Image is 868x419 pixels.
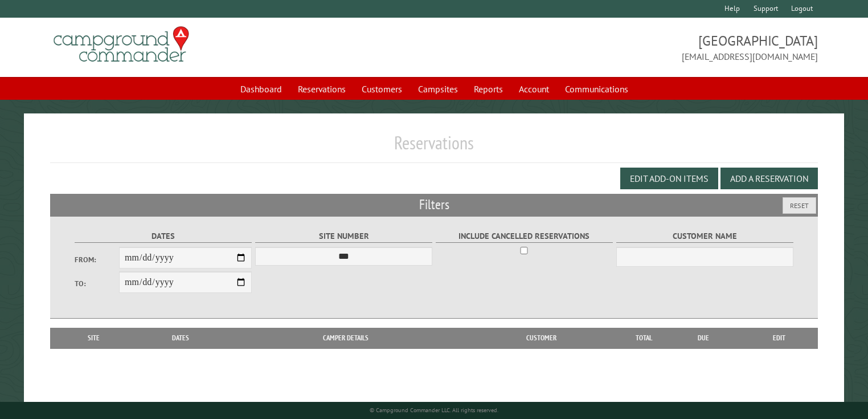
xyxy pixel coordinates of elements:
th: Due [667,328,740,348]
th: Camper Details [231,328,462,348]
th: Customer [461,328,621,348]
h2: Filters [50,194,818,215]
label: To: [75,278,119,289]
a: Reservations [291,78,353,100]
a: Campsites [411,78,465,100]
label: Include Cancelled Reservations [436,230,613,243]
th: Site [56,328,132,348]
a: Reports [467,78,510,100]
h1: Reservations [50,132,818,163]
label: Dates [75,230,252,243]
a: Dashboard [234,78,289,100]
a: Account [512,78,556,100]
span: [GEOGRAPHIC_DATA] [EMAIL_ADDRESS][DOMAIN_NAME] [434,31,818,63]
label: From: [75,254,119,265]
small: © Campground Commander LLC. All rights reserved. [370,406,498,414]
th: Total [621,328,667,348]
button: Add a Reservation [720,168,818,189]
th: Edit [740,328,818,348]
label: Customer Name [616,230,793,243]
a: Customers [355,78,409,100]
label: Site Number [255,230,432,243]
a: Communications [558,78,635,100]
button: Reset [783,197,816,214]
th: Dates [131,328,230,348]
img: Campground Commander [50,22,193,67]
button: Edit Add-on Items [620,168,718,189]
